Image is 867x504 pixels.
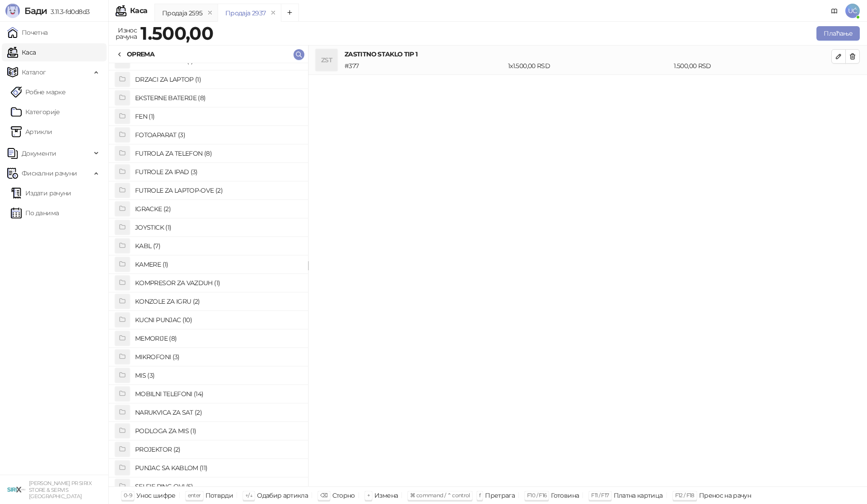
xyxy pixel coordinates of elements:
a: Категорије [11,103,60,121]
h4: DRZACI ZA LAPTOP (1) [135,72,301,87]
h4: ZASTITNO STAKLO TIP 1 [345,49,831,59]
h4: FUTROLA ZA TELEFON (8) [135,146,301,161]
div: grid [109,63,308,486]
span: F10 / F16 [527,492,546,499]
h4: KUCNI PUNJAC (10) [135,313,301,327]
h4: JOYSTICK (1) [135,220,301,235]
h4: MEMORIJE (8) [135,331,301,346]
strong: 1.500,00 [140,22,213,44]
span: UĆ [845,4,860,18]
h4: MIS (3) [135,368,301,383]
h4: EKSTERNE BATERIJE (8) [135,91,301,105]
button: remove [267,9,279,17]
img: 64x64-companyLogo-cb9a1907-c9b0-4601-bb5e-5084e694c383.png [7,481,25,499]
span: ⌫ [320,492,327,499]
h4: PODLOGA ZA MIS (1) [135,424,301,438]
small: [PERSON_NAME] PR SIRIX STORE & SERVIS [GEOGRAPHIC_DATA] [29,480,92,499]
div: 1 x 1.500,00 RSD [506,61,672,71]
div: Каса [130,7,147,14]
div: Износ рачуна [114,24,139,42]
h4: MOBILNI TELEFONI (14) [135,387,301,401]
h4: NARUKVICA ZA SAT (2) [135,405,301,420]
h4: KOMPRESOR ZA VAZDUH (1) [135,276,301,290]
span: enter [188,492,201,499]
div: Одабир артикла [257,490,308,501]
span: Документи [22,144,56,162]
div: Готовина [551,490,579,501]
h4: MIKROFONI (3) [135,350,301,364]
a: По данима [11,204,59,222]
div: Продаја 2595 [162,8,202,18]
a: ArtikliАртикли [11,123,52,141]
a: Издати рачуни [11,184,71,202]
button: Плаћање [816,26,860,41]
span: f [479,492,480,499]
h4: KAMERE (1) [135,257,301,272]
div: Измена [374,490,398,501]
a: Робне марке [11,83,65,101]
span: ⌘ command / ⌃ control [410,492,470,499]
h4: IGRACKE (2) [135,202,301,216]
h4: FOTOAPARAT (3) [135,128,301,142]
h4: FUTROLE ZA IPAD (3) [135,165,301,179]
h4: KONZOLE ZA IGRU (2) [135,294,301,309]
div: Платна картица [614,490,663,501]
div: Сторно [332,490,355,501]
span: Бади [24,5,47,16]
div: Продаја 2937 [225,8,266,18]
h4: KABL (7) [135,239,301,253]
a: Документација [827,4,842,18]
div: ZST [316,49,337,71]
div: Унос шифре [136,490,176,501]
span: Каталог [22,63,46,81]
h4: PUNJAC SA KABLOM (11) [135,461,301,475]
button: Add tab [281,4,299,22]
h4: FUTROLE ZA LAPTOP-OVE (2) [135,183,301,198]
span: Фискални рачуни [22,164,77,182]
h4: SELFIE RING-OVI (5) [135,479,301,494]
h4: PROJEKTOR (2) [135,442,301,457]
div: Пренос на рачун [699,490,751,501]
div: # 377 [343,61,506,71]
span: F12 / F18 [675,492,695,499]
div: Потврди [205,490,233,501]
span: ↑/↓ [245,492,252,499]
span: F11 / F17 [591,492,609,499]
span: + [367,492,370,499]
div: 1.500,00 RSD [672,61,833,71]
span: 0-9 [124,492,132,499]
a: Каса [7,43,36,61]
button: remove [204,9,216,17]
div: OPREMA [127,49,154,59]
div: Претрага [485,490,515,501]
a: Почетна [7,23,48,42]
img: Logo [5,4,20,18]
h4: FEN (1) [135,109,301,124]
span: 3.11.3-fd0d8d3 [47,8,89,16]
